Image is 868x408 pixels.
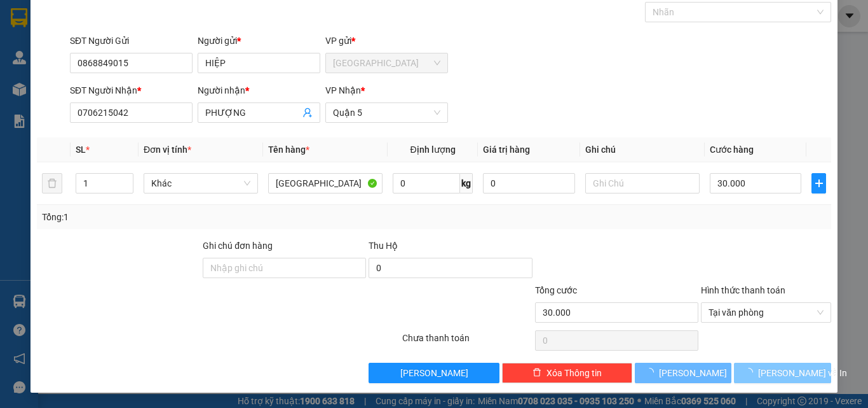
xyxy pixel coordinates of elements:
span: Khác [151,174,250,193]
span: user-add [302,108,313,118]
div: [GEOGRAPHIC_DATA] [11,11,140,39]
th: Ghi chú [580,137,705,162]
span: delete [532,368,541,378]
span: [PERSON_NAME] [400,366,468,380]
span: Thu Hộ [369,241,398,251]
input: Ghi chú đơn hàng [203,258,366,278]
button: [PERSON_NAME] [369,363,499,383]
div: Người gửi [198,34,320,48]
span: [PERSON_NAME] và In [758,366,847,380]
span: Cước hàng [710,144,754,155]
button: [PERSON_NAME] và In [734,363,831,383]
span: loading [645,368,659,377]
button: deleteXóa Thông tin [502,363,632,383]
span: Đơn vị tính [144,144,191,155]
input: 0 [483,173,574,193]
div: SĐT Người Gửi [70,34,193,48]
span: Nhận: [149,11,179,24]
span: SL [76,144,86,155]
span: Đã thu : [10,81,48,95]
div: 0979055488 [11,55,140,73]
div: Chưa thanh toán [401,331,534,353]
div: VP gửi [325,34,448,48]
span: Định lượng [410,144,455,155]
span: plus [812,178,825,188]
span: Quận 5 [333,103,440,122]
button: delete [42,173,62,193]
div: Tổng: 1 [42,210,336,224]
span: Xóa Thông tin [546,366,602,380]
span: Gửi: [11,11,31,24]
span: kg [460,173,473,193]
span: Giá trị hàng [483,144,530,155]
div: LIÊN PHƯƠNG [11,39,140,55]
span: loading [744,368,758,377]
span: Tên hàng [268,144,309,155]
label: Hình thức thanh toán [701,285,785,295]
span: Tại văn phòng [709,303,824,322]
span: Tổng cước [535,285,577,295]
div: Người nhận [198,83,320,97]
span: Ninh Hòa [333,53,440,73]
button: plus [811,173,826,193]
div: TÙNG [149,39,250,55]
span: VP Nhận [325,85,361,95]
label: Ghi chú đơn hàng [203,241,273,251]
input: VD: Bàn, Ghế [268,173,383,193]
div: 0903158154 [149,55,250,73]
div: 40.000 [10,80,142,95]
button: [PERSON_NAME] [635,363,732,383]
input: Ghi Chú [585,173,700,193]
div: [PERSON_NAME] [149,11,250,39]
div: SĐT Người Nhận [70,83,193,97]
span: [PERSON_NAME] [659,366,727,380]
